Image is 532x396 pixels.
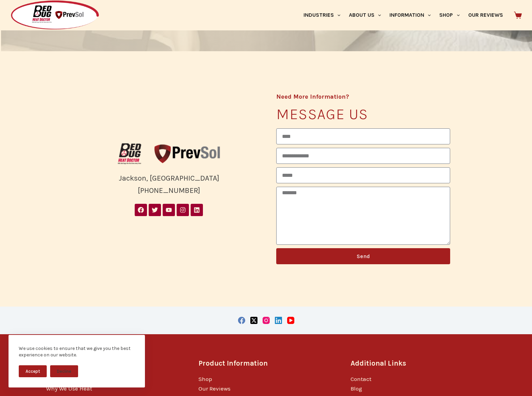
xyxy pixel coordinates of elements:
[198,385,231,392] a: Our Reviews
[276,107,450,122] h3: Message us
[198,376,212,382] a: Shop
[351,358,486,369] h3: Additional Links
[263,317,270,324] a: Instagram
[198,358,334,369] h3: Product Information
[19,365,47,377] button: Accept
[351,376,371,382] a: Contact
[276,248,450,264] button: Send
[250,317,257,324] a: X (Twitter)
[287,317,294,324] a: YouTube
[5,3,26,23] button: Open LiveChat chat widget
[276,128,450,268] form: General Contact Form
[82,172,256,197] div: Jackson, [GEOGRAPHIC_DATA] [PHONE_NUMBER]
[238,317,245,324] a: Facebook
[351,385,362,392] a: Blog
[357,254,370,259] span: Send
[275,317,282,324] a: LinkedIn
[50,365,78,377] button: Decline
[19,345,135,358] div: We use cookies to ensure that we give you the best experience on our website.
[276,94,450,100] h4: Need More Information?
